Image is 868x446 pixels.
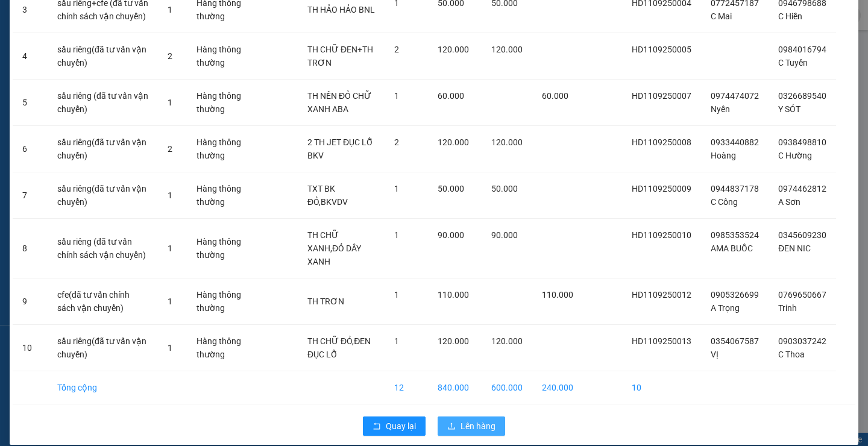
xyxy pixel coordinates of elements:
span: TH HẢO HẢO BNL [307,5,375,14]
span: ĐEN NIC [778,243,811,253]
span: 50.000 [438,184,464,193]
span: 110.000 [438,290,469,300]
span: 1 [168,190,172,200]
span: Trinh [778,303,797,313]
span: 120.000 [438,45,469,54]
td: Hàng thông thường [187,219,252,278]
span: 1 [394,230,399,240]
span: A Trọng [711,303,740,313]
span: 0974474072 [711,91,759,101]
span: C Hường [778,151,812,160]
span: 2 [168,51,172,61]
span: 1 [168,98,172,107]
span: 1 [168,343,172,353]
span: Quay lại [386,419,416,433]
td: sầu riêng(đã tư vấn vận chuyển) [48,126,158,172]
span: 0984016794 [778,45,826,54]
span: TH CHỮ ĐỎ,ĐEN ĐỤC LỖ [307,336,371,359]
span: TH TRƠN [307,297,344,306]
span: VỊ [711,350,719,359]
span: A Hoàng - 0932637297 [59,35,159,45]
td: 10 [13,325,48,371]
span: C Tuyến [778,58,808,68]
span: HD1109250013 [632,336,691,346]
span: 120.000 [491,137,523,147]
td: sầu riêng (đã tư vấn vận chuyển) [48,80,158,126]
span: 1 [168,243,172,253]
td: 840.000 [428,371,482,404]
td: sầu riêng(đã tư vấn vận chuyển) [48,33,158,80]
span: 120.000 [491,336,523,346]
span: 90.000 [438,230,464,240]
button: rollbackQuay lại [363,416,426,436]
span: 1 [168,297,172,306]
span: 60.000 [438,91,464,101]
td: 9 [13,278,48,325]
span: 0345609230 [778,230,826,240]
span: 0944837178 [711,184,759,193]
span: C Thoa [778,350,805,359]
span: 1 [394,336,399,346]
span: TH CHỮ ĐEN+TH TRƠN [307,45,373,68]
span: Nyên [711,104,730,114]
span: 0905326699 [711,290,759,300]
td: sầu riêng(đã tư vấn vận chuyển) [48,325,158,371]
span: HD1109250012 [632,290,691,300]
span: 0938498810 [778,137,826,147]
span: 0933440882 [711,137,759,147]
td: Hàng thông thường [187,278,252,325]
span: 1 [168,5,172,14]
span: HD1109250009 [632,184,691,193]
span: 0769650667 [778,290,826,300]
span: Gửi: [59,7,176,33]
span: TXT BK ĐỎ,BKVDV [307,184,348,207]
span: 110.000 [542,290,573,300]
span: Lên hàng [461,419,495,433]
td: 5 [13,80,48,126]
td: 4 [13,33,48,80]
span: 60.000 [542,91,568,101]
td: 12 [385,371,427,404]
td: Hàng thông thường [187,172,252,219]
td: 10 [622,371,701,404]
button: uploadLên hàng [438,416,505,436]
strong: Nhận: [17,87,153,152]
span: 1 [394,290,399,300]
span: 0903037242 [778,336,826,346]
td: Hàng thông thường [187,80,252,126]
td: Tổng cộng [48,371,158,404]
td: 240.000 [532,371,583,404]
td: Hàng thông thường [187,325,252,371]
span: rollback [373,422,381,432]
span: 2 [394,45,399,54]
span: 18:03:50 [DATE] [70,69,140,80]
span: HD1109250042 - [59,48,140,80]
span: upload [447,422,456,432]
span: TH NỀN ĐỎ CHỮ XANH ABA [307,91,371,114]
span: 2 [168,144,172,154]
span: [GEOGRAPHIC_DATA] [59,20,176,33]
span: 0326689540 [778,91,826,101]
span: HD1109250007 [632,91,691,101]
td: cfe(đã tư vấn chính sách vận chuyển) [48,278,158,325]
span: Y SÓT [778,104,800,114]
span: HD1109250010 [632,230,691,240]
span: C Mai [711,11,732,21]
span: AMA BUÔC [711,243,753,253]
span: TH CHỮ XANH,ĐỎ DÂY XANH [307,230,361,266]
span: C Công [711,197,738,207]
td: sầu riêng (đã tư vấn chính sách vận chuyển) [48,219,158,278]
span: 90.000 [491,230,518,240]
td: Hàng thông thường [187,126,252,172]
span: Hoàng [711,151,736,160]
span: 50.000 [491,184,518,193]
td: 6 [13,126,48,172]
td: 8 [13,219,48,278]
span: 1 [394,91,399,101]
td: Hàng thông thường [187,33,252,80]
span: 0354067587 [711,336,759,346]
td: 7 [13,172,48,219]
span: 120.000 [491,45,523,54]
span: nghiep.tienoanh - In: [59,58,140,80]
span: C Hiền [778,11,802,21]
